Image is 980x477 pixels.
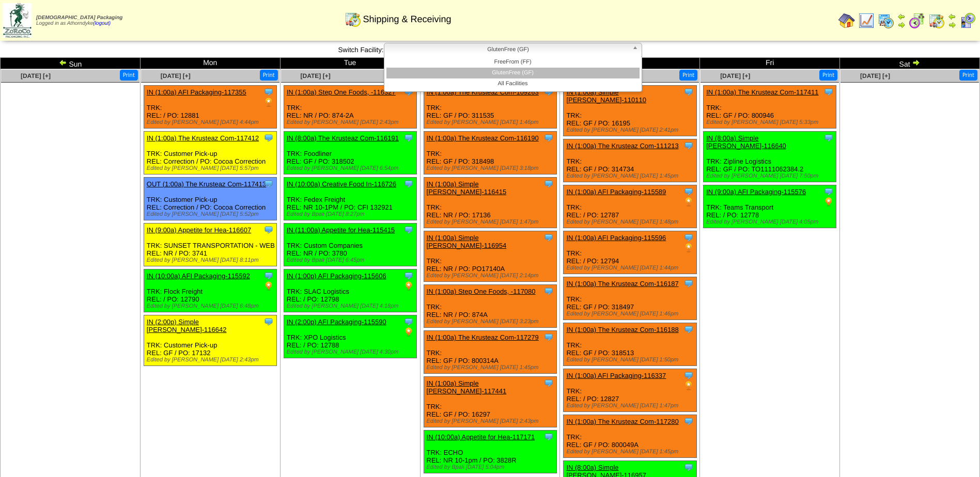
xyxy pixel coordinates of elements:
[566,265,696,271] div: Edited by [PERSON_NAME] [DATE] 1:44pm
[144,86,276,129] div: TRK: REL: / PO: 12881
[959,12,976,29] img: calendarcustomer.gif
[878,12,894,29] img: calendarprod.gif
[566,88,646,104] a: IN (1:00a) Simple [PERSON_NAME]-110110
[36,15,122,21] span: [DEMOGRAPHIC_DATA] Packaging
[566,188,666,196] a: IN (1:00a) AFI Packaging-115589
[287,257,416,263] div: Edited by Bpali [DATE] 6:45pm
[427,319,556,325] div: Edited by [PERSON_NAME] [DATE] 3:23pm
[345,11,361,27] img: calendarinout.gif
[147,303,276,309] div: Edited by [PERSON_NAME] [DATE] 6:48pm
[287,303,416,309] div: Edited by [PERSON_NAME] [DATE] 4:18pm
[706,173,836,179] div: Edited by [PERSON_NAME] [DATE] 7:50pm
[140,58,280,69] td: Mon
[147,119,276,125] div: Edited by [PERSON_NAME] [DATE] 4:44pm
[928,12,945,29] img: calendarinout.gif
[147,272,250,280] a: IN (10:00a) AFI Packaging-115592
[823,87,834,97] img: Tooltip
[427,165,556,171] div: Edited by [PERSON_NAME] [DATE] 3:18pm
[144,224,276,266] div: TRK: SUNSET TRANSPORTATION - WEB REL: NR / PO: 3741
[147,318,227,333] a: IN (2:00p) Simple [PERSON_NAME]-116642
[386,68,640,78] li: GlutenFree (GF)
[161,72,191,79] a: [DATE] [+]
[287,349,416,355] div: Edited by [PERSON_NAME] [DATE] 4:30pm
[683,243,694,253] img: PO
[683,197,694,207] img: PO
[144,178,276,220] div: TRK: Customer Pick-up REL: Correction / PO: Cocoa Correction
[1,58,141,69] td: Sun
[427,333,539,341] a: IN (1:00a) The Krusteaz Com-117279
[959,70,977,81] button: Print
[683,462,694,472] img: Tooltip
[564,415,696,458] div: TRK: REL: GF / PO: 800049A
[912,58,920,67] img: arrowright.gif
[427,119,556,125] div: Edited by [PERSON_NAME] [DATE] 1:46pm
[564,139,696,182] div: TRK: REL: GF / PO: 314734
[403,316,414,327] img: Tooltip
[147,226,251,234] a: IN (9:00a) Appetite for Hea-116607
[424,331,556,374] div: TRK: REL: GF / PO: 800314A
[263,97,274,107] img: PO
[424,178,556,228] div: TRK: REL: NR / PO: 17136
[948,12,956,21] img: arrowleft.gif
[260,70,278,81] button: Print
[897,12,906,21] img: arrowleft.gif
[909,12,925,29] img: calendarblend.gif
[427,418,556,424] div: Edited by [PERSON_NAME] [DATE] 2:43pm
[287,88,396,96] a: IN (1:00a) Step One Foods, -116327
[403,271,414,281] img: Tooltip
[564,185,696,228] div: TRK: REL: / PO: 12787
[386,78,640,89] li: All Facilities
[284,315,416,358] div: TRK: XPO Logistics REL: / PO: 12788
[263,87,274,97] img: Tooltip
[566,127,696,133] div: Edited by [PERSON_NAME] [DATE] 2:41pm
[860,72,890,79] a: [DATE] [+]
[427,219,556,225] div: Edited by [PERSON_NAME] [DATE] 1:47pm
[706,188,806,196] a: IN (9:00a) AFI Packaging-115576
[287,226,395,234] a: IN (11:00a) Appetite for Hea-115415
[120,70,138,81] button: Print
[21,72,51,79] span: [DATE] [+]
[287,180,396,188] a: IN (10:00a) Creative Food In-116726
[403,133,414,143] img: Tooltip
[706,88,818,96] a: IN (1:00a) The Krusteaz Com-117411
[287,134,399,142] a: IN (8:00a) The Krusteaz Com-116191
[543,179,554,189] img: Tooltip
[403,281,414,291] img: PO
[543,332,554,342] img: Tooltip
[284,269,416,312] div: TRK: SLAC Logistics REL: / PO: 12798
[147,180,266,188] a: OUT (1:00a) The Krusteaz Com-117413
[287,211,416,217] div: Edited by Bpali [DATE] 8:27pm
[424,377,556,427] div: TRK: REL: GF / PO: 16297
[147,88,246,96] a: IN (1:00a) AFI Packaging-117355
[683,140,694,151] img: Tooltip
[263,133,274,143] img: Tooltip
[424,231,556,282] div: TRK: REL: NR / PO: PO17140A
[679,70,697,81] button: Print
[897,21,906,29] img: arrowright.gif
[424,132,556,174] div: TRK: REL: GF / PO: 318498
[543,378,554,388] img: Tooltip
[706,119,836,125] div: Edited by [PERSON_NAME] [DATE] 5:33pm
[93,21,111,26] a: (logout)
[287,272,386,280] a: IN (1:00p) AFI Packaging-115606
[720,72,750,79] a: [DATE] [+]
[403,225,414,235] img: Tooltip
[424,431,556,473] div: TRK: ECHO REL: NR 10-1pm / PO: 3828R
[683,380,694,391] img: PO
[564,277,696,320] div: TRK: REL: GF / PO: 318497
[566,418,678,425] a: IN (1:00a) The Krusteaz Com-117280
[403,327,414,337] img: PO
[566,449,696,455] div: Edited by [PERSON_NAME] [DATE] 1:45pm
[386,57,640,68] li: FreeFrom (FF)
[263,225,274,235] img: Tooltip
[3,3,32,38] img: zoroco-logo-small.webp
[566,403,696,409] div: Edited by [PERSON_NAME] [DATE] 1:47pm
[858,12,875,29] img: line_graph.gif
[543,232,554,243] img: Tooltip
[301,72,331,79] a: [DATE] [+]
[683,416,694,426] img: Tooltip
[683,232,694,243] img: Tooltip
